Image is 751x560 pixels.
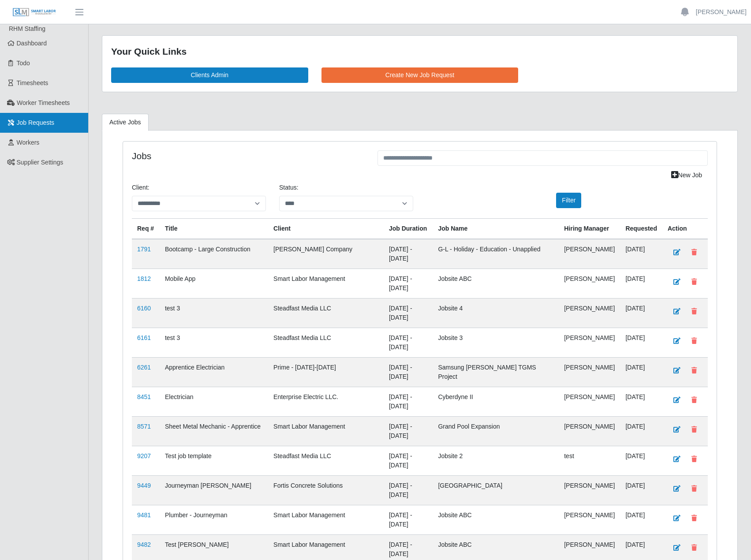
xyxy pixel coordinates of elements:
[384,239,433,269] td: [DATE] - [DATE]
[137,393,151,400] a: 8451
[137,305,151,312] a: 6160
[17,79,49,86] span: Timesheets
[433,239,559,269] td: G-L - Holiday - Education - Unapplied
[384,505,433,534] td: [DATE] - [DATE]
[559,269,620,298] td: [PERSON_NAME]
[384,328,433,357] td: [DATE] - [DATE]
[559,387,620,416] td: [PERSON_NAME]
[268,446,384,475] td: Steadfast Media LLC
[620,218,662,239] th: Requested
[137,511,151,519] a: 9481
[620,298,662,328] td: [DATE]
[620,357,662,387] td: [DATE]
[268,387,384,416] td: Enterprise Electric LLC.
[137,541,151,548] a: 9482
[433,446,559,475] td: Jobsite 2
[559,475,620,505] td: [PERSON_NAME]
[111,67,308,83] a: Clients Admin
[160,269,268,298] td: Mobile App
[137,482,151,489] a: 9449
[17,159,64,166] span: Supplier Settings
[268,505,384,534] td: Smart Labor Management
[620,239,662,269] td: [DATE]
[696,7,747,17] a: [PERSON_NAME]
[160,446,268,475] td: Test job template
[321,67,519,83] a: Create New Job Request
[433,505,559,534] td: Jobsite ABC
[12,7,56,17] img: SLM Logo
[160,357,268,387] td: Apprentice Electrician
[17,60,30,67] span: Todo
[137,334,151,341] a: 6161
[433,298,559,328] td: Jobsite 4
[620,475,662,505] td: [DATE]
[620,328,662,357] td: [DATE]
[384,298,433,328] td: [DATE] - [DATE]
[620,387,662,416] td: [DATE]
[559,505,620,534] td: [PERSON_NAME]
[559,416,620,446] td: [PERSON_NAME]
[384,218,433,239] th: Job Duration
[268,239,384,269] td: [PERSON_NAME] Company
[268,357,384,387] td: Prime - [DATE]-[DATE]
[268,218,384,239] th: Client
[433,328,559,357] td: Jobsite 3
[160,239,268,269] td: Bootcamp - Large Construction
[132,183,149,192] label: Client:
[17,139,40,146] span: Workers
[268,475,384,505] td: Fortis Concrete Solutions
[137,275,151,282] a: 1812
[384,416,433,446] td: [DATE] - [DATE]
[384,269,433,298] td: [DATE] - [DATE]
[559,328,620,357] td: [PERSON_NAME]
[137,246,151,253] a: 1791
[433,218,559,239] th: Job Name
[132,218,160,239] th: Req #
[137,452,151,459] a: 9207
[160,416,268,446] td: Sheet Metal Mechanic - Apprentice
[132,150,364,161] h4: Jobs
[556,193,581,208] button: Filter
[268,328,384,357] td: Steadfast Media LLC
[433,357,559,387] td: Samsung [PERSON_NAME] TGMS Project
[160,505,268,534] td: Plumber - Journeyman
[384,387,433,416] td: [DATE] - [DATE]
[137,423,151,430] a: 8571
[279,183,299,192] label: Status:
[559,298,620,328] td: [PERSON_NAME]
[268,269,384,298] td: Smart Labor Management
[433,416,559,446] td: Grand Pool Expansion
[17,40,47,47] span: Dashboard
[17,99,70,106] span: Worker Timesheets
[160,475,268,505] td: Journeyman [PERSON_NAME]
[433,475,559,505] td: [GEOGRAPHIC_DATA]
[384,475,433,505] td: [DATE] - [DATE]
[111,45,729,59] div: Your Quick Links
[620,269,662,298] td: [DATE]
[433,387,559,416] td: Cyberdyne II
[160,218,268,239] th: Title
[662,218,708,239] th: Action
[559,239,620,269] td: [PERSON_NAME]
[160,387,268,416] td: Electrician
[559,218,620,239] th: Hiring Manager
[620,505,662,534] td: [DATE]
[137,364,151,371] a: 6261
[160,298,268,328] td: test 3
[433,269,559,298] td: Jobsite ABC
[17,119,55,126] span: Job Requests
[665,168,708,183] a: New Job
[268,416,384,446] td: Smart Labor Management
[160,328,268,357] td: test 3
[620,446,662,475] td: [DATE]
[559,446,620,475] td: test
[268,298,384,328] td: Steadfast Media LLC
[102,114,149,131] a: Active Jobs
[9,25,45,32] span: RHM Staffing
[620,416,662,446] td: [DATE]
[559,357,620,387] td: [PERSON_NAME]
[384,357,433,387] td: [DATE] - [DATE]
[384,446,433,475] td: [DATE] - [DATE]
